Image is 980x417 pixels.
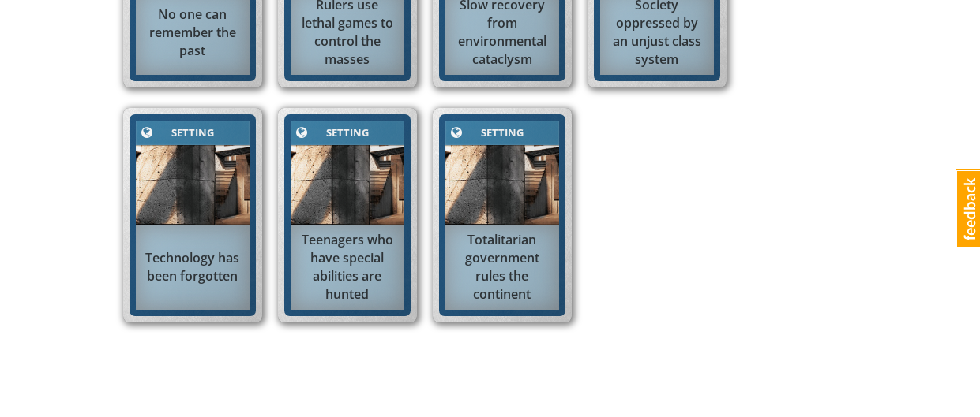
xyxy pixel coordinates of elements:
img: A modern hallway, made from concrete and fashioned with strange angles. [445,145,559,225]
img: A modern hallway, made from concrete and fashioned with strange angles. [136,145,250,225]
div: Technology has been forgotten [136,241,250,293]
div: Setting [156,124,230,142]
img: A modern hallway, made from concrete and fashioned with strange angles. [291,145,404,225]
div: Totalitarian government rules the continent [445,223,559,311]
div: Setting [465,124,539,142]
div: Teenagers who have special abilities are hunted [291,223,404,311]
div: Setting [310,124,385,142]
